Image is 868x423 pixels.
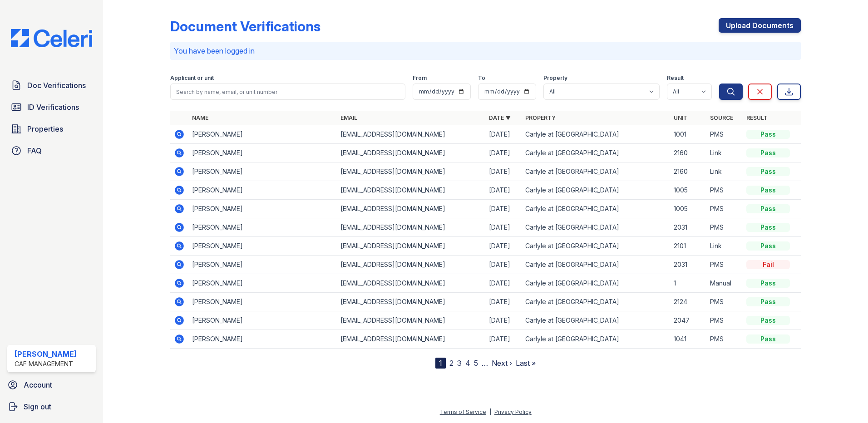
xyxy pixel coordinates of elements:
a: Doc Verifications [7,76,96,94]
td: [DATE] [485,162,522,181]
label: From [413,74,427,82]
label: Property [543,74,567,82]
td: [PERSON_NAME] [188,218,337,237]
td: [PERSON_NAME] [188,256,337,274]
td: Link [706,237,743,256]
a: Source [710,114,733,121]
td: [DATE] [485,237,522,256]
div: Pass [746,148,790,157]
td: 1005 [670,200,706,218]
button: Sign out [4,398,99,416]
a: Upload Documents [719,18,801,33]
td: Carlyle at [GEOGRAPHIC_DATA] [522,330,670,349]
td: 2031 [670,218,706,237]
td: 1041 [670,330,706,349]
a: FAQ [7,142,96,160]
td: [DATE] [485,181,522,200]
td: PMS [706,311,743,330]
div: Pass [746,167,790,176]
div: Pass [746,130,790,139]
a: Name [192,114,208,121]
td: Carlyle at [GEOGRAPHIC_DATA] [522,200,670,218]
td: [DATE] [485,293,522,311]
div: Pass [746,316,790,325]
td: [PERSON_NAME] [188,311,337,330]
a: Date ▼ [489,114,511,121]
label: Applicant or unit [170,74,214,82]
td: [EMAIL_ADDRESS][DOMAIN_NAME] [337,311,485,330]
td: Link [706,162,743,181]
input: Search by name, email, or unit number [170,84,405,100]
td: [PERSON_NAME] [188,330,337,349]
a: Properties [7,120,96,138]
td: PMS [706,200,743,218]
a: Email [340,114,357,121]
span: … [482,358,488,369]
td: 1005 [670,181,706,200]
td: Carlyle at [GEOGRAPHIC_DATA] [522,274,670,293]
a: Privacy Policy [494,408,532,415]
td: Carlyle at [GEOGRAPHIC_DATA] [522,162,670,181]
span: Sign out [24,401,51,412]
span: FAQ [27,145,42,156]
a: Last » [516,359,536,368]
td: 2160 [670,144,706,162]
div: Fail [746,260,790,269]
td: [EMAIL_ADDRESS][DOMAIN_NAME] [337,237,485,256]
div: [PERSON_NAME] [15,349,77,359]
td: Carlyle at [GEOGRAPHIC_DATA] [522,256,670,274]
div: Pass [746,241,790,251]
td: PMS [706,293,743,311]
td: [DATE] [485,218,522,237]
td: Carlyle at [GEOGRAPHIC_DATA] [522,125,670,144]
td: [EMAIL_ADDRESS][DOMAIN_NAME] [337,200,485,218]
a: 2 [449,359,454,368]
td: 2124 [670,293,706,311]
td: [EMAIL_ADDRESS][DOMAIN_NAME] [337,330,485,349]
span: Properties [27,123,63,134]
td: PMS [706,181,743,200]
div: Pass [746,334,790,344]
td: [PERSON_NAME] [188,200,337,218]
td: [PERSON_NAME] [188,274,337,293]
td: [DATE] [485,256,522,274]
div: Pass [746,186,790,195]
td: Carlyle at [GEOGRAPHIC_DATA] [522,237,670,256]
td: Manual [706,274,743,293]
div: 1 [435,358,446,369]
a: Next › [492,359,512,368]
td: [DATE] [485,311,522,330]
a: Unit [674,114,687,121]
span: Account [24,379,52,390]
td: [EMAIL_ADDRESS][DOMAIN_NAME] [337,293,485,311]
td: Carlyle at [GEOGRAPHIC_DATA] [522,311,670,330]
a: 3 [457,359,462,368]
td: Carlyle at [GEOGRAPHIC_DATA] [522,218,670,237]
td: [EMAIL_ADDRESS][DOMAIN_NAME] [337,218,485,237]
div: Document Verifications [170,18,321,34]
td: 2031 [670,256,706,274]
td: [DATE] [485,125,522,144]
a: 4 [465,359,470,368]
td: [DATE] [485,330,522,349]
td: [DATE] [485,200,522,218]
td: [EMAIL_ADDRESS][DOMAIN_NAME] [337,274,485,293]
td: [EMAIL_ADDRESS][DOMAIN_NAME] [337,125,485,144]
td: [PERSON_NAME] [188,162,337,181]
td: [PERSON_NAME] [188,237,337,256]
td: [PERSON_NAME] [188,293,337,311]
div: Pass [746,223,790,232]
td: PMS [706,330,743,349]
a: Property [525,114,556,121]
div: Pass [746,297,790,306]
td: [PERSON_NAME] [188,125,337,144]
td: Carlyle at [GEOGRAPHIC_DATA] [522,144,670,162]
div: Pass [746,204,790,213]
span: ID Verifications [27,102,79,113]
td: 1 [670,274,706,293]
td: 2160 [670,162,706,181]
a: ID Verifications [7,98,96,116]
td: Link [706,144,743,162]
td: [EMAIL_ADDRESS][DOMAIN_NAME] [337,144,485,162]
div: CAF Management [15,359,77,369]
